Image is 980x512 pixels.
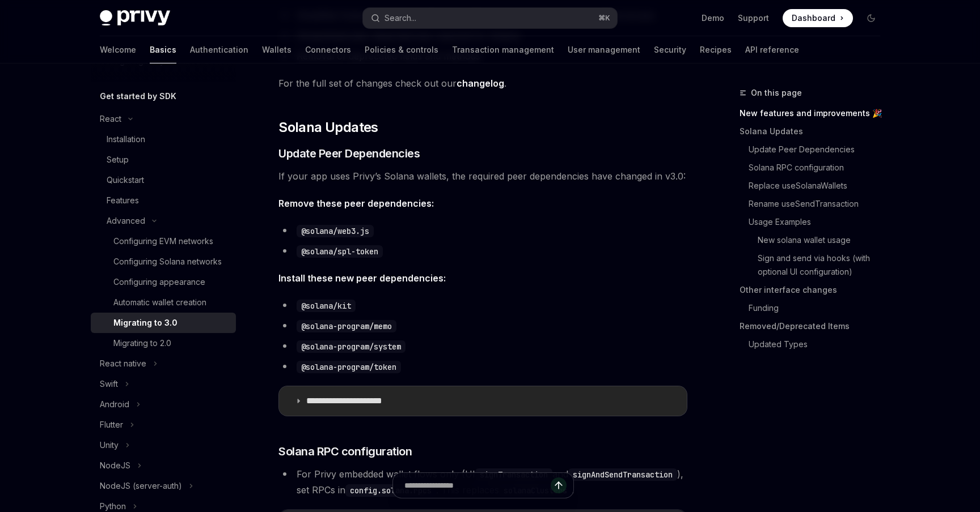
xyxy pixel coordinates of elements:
[305,36,351,63] a: Connectors
[751,86,802,100] span: On this page
[278,272,446,284] strong: Install these new peer dependencies:
[100,36,136,63] a: Welcome
[100,10,170,26] img: dark logo
[100,418,123,432] div: Flutter
[113,296,206,309] div: Automatic wallet creation
[745,36,799,63] a: API reference
[862,9,880,27] button: Toggle dark mode
[758,249,889,281] a: Sign and send via hooks (with optional UI configuration)
[568,468,677,481] code: signAndSendTransaction
[100,479,182,493] div: NodeJS (server-auth)
[100,112,121,126] div: React
[749,159,889,177] a: Solana RPC configuration
[740,317,889,335] a: Removed/Deprecated Items
[100,89,176,103] h5: Get started by SDK
[278,198,434,209] strong: Remove these peer dependencies:
[740,281,889,299] a: Other interface changes
[91,129,236,150] a: Installation
[278,146,420,161] span: Update Peer Dependencies
[654,36,686,63] a: Security
[452,36,554,63] a: Transaction management
[107,153,129,167] div: Setup
[749,335,889,353] a: Updated Types
[91,292,236,313] a: Automatic wallet creation
[113,255,222,268] div: Configuring Solana networks
[278,168,687,184] span: If your app uses Privy’s Solana wallets, the required peer dependencies have changed in v3.0:
[113,275,205,289] div: Configuring appearance
[297,361,401,373] code: @solana-program/token
[107,173,144,187] div: Quickstart
[700,36,732,63] a: Recipes
[107,214,145,228] div: Advanced
[100,398,129,411] div: Android
[91,150,236,170] a: Setup
[91,190,236,211] a: Features
[100,357,146,370] div: React native
[551,477,567,493] button: Send message
[568,36,640,63] a: User management
[107,133,145,146] div: Installation
[91,170,236,190] a: Quickstart
[278,443,412,459] span: Solana RPC configuration
[385,11,416,25] div: Search...
[749,213,889,231] a: Usage Examples
[702,12,724,24] a: Demo
[749,177,889,195] a: Replace useSolanaWallets
[278,118,378,136] span: Solana Updates
[297,320,396,332] code: @solana-program/memo
[107,194,139,207] div: Features
[91,231,236,251] a: Configuring EVM networks
[91,272,236,292] a: Configuring appearance
[297,245,383,258] code: @solana/spl-token
[297,225,374,237] code: @solana/web3.js
[475,468,552,481] code: signTransaction
[749,140,889,159] a: Update Peer Dependencies
[598,14,610,23] span: ⌘ K
[100,377,118,391] div: Swift
[100,459,130,472] div: NodeJS
[749,195,889,213] a: Rename useSendTransaction
[297,300,356,312] code: @solana/kit
[363,8,617,28] button: Search...⌘K
[262,36,292,63] a: Wallets
[740,104,889,122] a: New features and improvements 🎉
[740,122,889,140] a: Solana Updates
[278,466,687,498] li: For Privy embedded wallet flows only (UI and ), set RPCs in . This replaces .
[91,251,236,272] a: Configuring Solana networks
[457,78,504,89] a: changelog
[113,316,178,330] div: Migrating to 3.0
[150,36,176,63] a: Basics
[749,299,889,317] a: Funding
[278,75,687,91] span: For the full set of changes check out our .
[792,12,835,24] span: Dashboard
[783,9,853,27] a: Dashboard
[113,234,213,248] div: Configuring EVM networks
[113,336,171,350] div: Migrating to 2.0
[100,438,119,452] div: Unity
[190,36,248,63] a: Authentication
[758,231,889,249] a: New solana wallet usage
[91,313,236,333] a: Migrating to 3.0
[297,340,405,353] code: @solana-program/system
[91,333,236,353] a: Migrating to 2.0
[365,36,438,63] a: Policies & controls
[738,12,769,24] a: Support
